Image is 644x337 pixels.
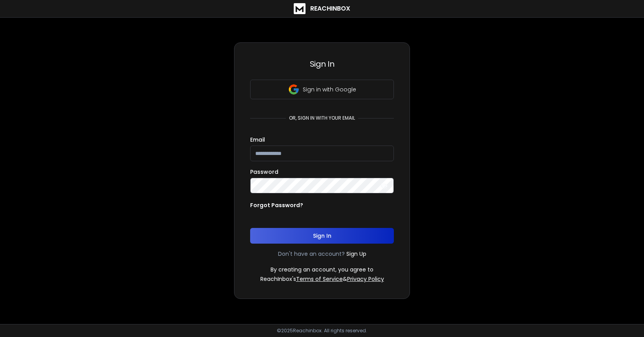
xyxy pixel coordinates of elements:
p: Forgot Password? [250,201,303,209]
p: Don't have an account? [278,250,345,258]
a: Privacy Policy [347,275,384,283]
img: logo [294,3,306,14]
h1: ReachInbox [310,4,350,13]
a: ReachInbox [294,3,350,14]
a: Terms of Service [296,275,343,283]
label: Email [250,137,265,142]
button: Sign in with Google [250,80,394,99]
p: By creating an account, you agree to [271,266,373,273]
p: Sign in with Google [303,86,356,93]
label: Password [250,169,278,175]
h3: Sign In [250,58,394,69]
p: © 2025 Reachinbox. All rights reserved. [277,328,367,334]
button: Sign In [250,228,394,244]
p: ReachInbox's & [260,275,384,283]
a: Sign Up [346,250,366,258]
p: or, sign in with your email [286,115,358,121]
